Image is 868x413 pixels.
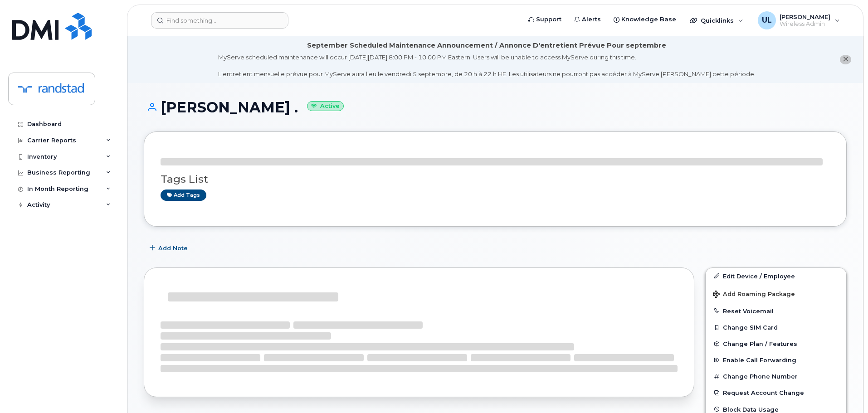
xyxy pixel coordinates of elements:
[706,303,846,319] button: Reset Voicemail
[144,99,847,115] h1: [PERSON_NAME] .
[706,268,846,284] a: Edit Device / Employee
[706,352,846,368] button: Enable Call Forwarding
[840,55,851,64] button: close notification
[723,357,796,364] span: Enable Call Forwarding
[706,319,846,335] button: Change SIM Card
[218,53,756,78] div: MyServe scheduled maintenance will occur [DATE][DATE] 8:00 PM - 10:00 PM Eastern. Users will be u...
[158,244,188,253] span: Add Note
[161,174,830,185] h3: Tags List
[723,340,797,347] span: Change Plan / Features
[706,368,846,384] button: Change Phone Number
[713,291,795,299] span: Add Roaming Package
[144,240,195,257] button: Add Note
[706,284,846,303] button: Add Roaming Package
[307,101,344,112] small: Active
[706,335,846,352] button: Change Plan / Features
[307,41,666,50] div: September Scheduled Maintenance Announcement / Annonce D'entretient Prévue Pour septembre
[706,384,846,401] button: Request Account Change
[161,189,206,201] a: Add tags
